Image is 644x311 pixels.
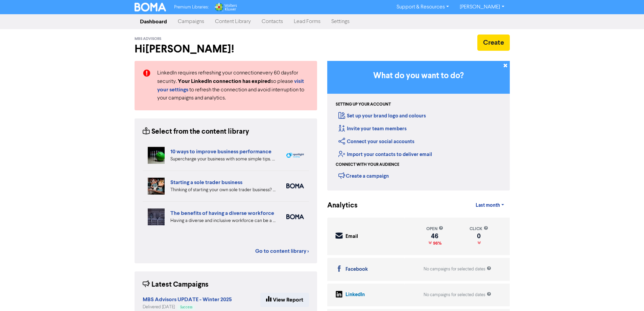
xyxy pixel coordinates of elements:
[135,43,317,55] h2: Hi [PERSON_NAME] !
[170,210,274,217] a: The benefits of having a diverse workforce
[345,233,358,241] div: Email
[338,151,432,158] a: Import your contacts to deliver email
[135,15,172,28] a: Dashboard
[286,214,304,219] img: boma
[426,234,443,239] div: 46
[170,148,271,155] a: 10 ways to improve business performance
[135,37,161,41] span: MBS Advisors
[152,69,314,102] div: LinkedIn requires refreshing your connection every 60 days for security. so please to refresh the...
[214,3,237,12] img: Wolters Kluwer
[338,138,414,145] a: Connect your social accounts
[143,127,249,137] div: Select from the content library
[476,202,500,208] span: Last month
[170,179,242,186] a: Starting a sole trader business
[336,162,399,168] div: Connect with your audience
[424,266,491,272] div: No campaigns for selected dates
[286,153,304,158] img: spotlight
[345,266,368,273] div: Facebook
[172,15,210,28] a: Campaigns
[143,304,232,310] div: Delivered [DATE]
[180,306,192,309] span: Success
[470,234,488,239] div: 0
[178,78,271,85] strong: Your LinkedIn connection has expired
[260,293,309,307] a: View Report
[170,156,276,163] div: Supercharge your business with some simple tips. Eliminate distractions & bad customers, get a pl...
[477,35,510,51] button: Create
[288,15,326,28] a: Lead Forms
[327,200,349,211] div: Analytics
[338,113,426,119] a: Set up your brand logo and colours
[426,226,443,232] div: open
[135,3,166,12] img: BOMA Logo
[470,226,488,232] div: click
[432,241,442,246] span: 96%
[286,183,304,188] img: boma
[338,171,389,181] div: Create a campaign
[256,15,288,28] a: Contacts
[157,79,304,93] a: visit your settings
[327,61,510,191] div: Getting Started in BOMA
[174,5,209,9] span: Premium Libraries:
[391,2,454,13] a: Support & Resources
[143,280,209,290] div: Latest Campaigns
[610,279,644,311] iframe: Chat Widget
[210,15,256,28] a: Content Library
[170,186,276,194] div: Thinking of starting your own sole trader business? The Sole Trader Toolkit from the Ministry of ...
[326,15,355,28] a: Settings
[255,247,309,255] a: Go to content library >
[338,126,407,132] a: Invite your team members
[170,217,276,224] div: Having a diverse and inclusive workforce can be a major boost for your business. We list four of ...
[337,71,500,81] h3: What do you want to do?
[143,297,232,303] a: MBS Advisors UPDATE - Winter 2025
[470,199,509,212] a: Last month
[336,102,391,108] div: Setting up your account
[345,291,365,299] div: LinkedIn
[143,296,232,303] strong: MBS Advisors UPDATE - Winter 2025
[424,292,491,298] div: No campaigns for selected dates
[454,2,509,13] a: [PERSON_NAME]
